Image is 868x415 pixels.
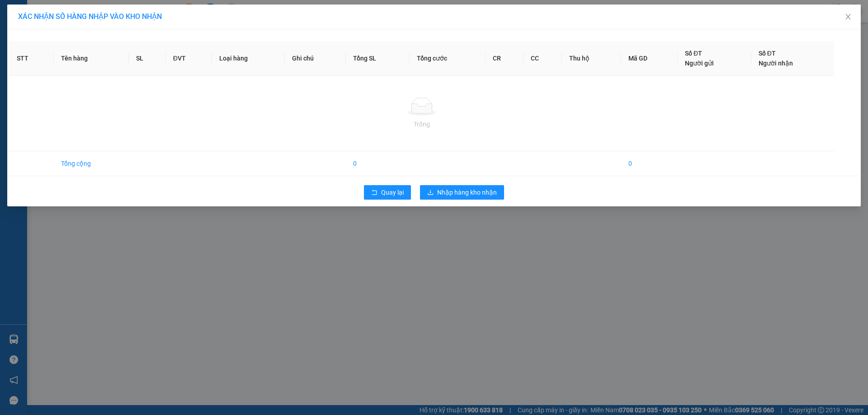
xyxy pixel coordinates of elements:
[427,189,434,196] span: download
[371,189,377,196] span: rollback
[9,41,54,76] th: STT
[166,41,212,76] th: ĐVT
[129,41,165,76] th: SL
[381,187,404,197] span: Quay lại
[685,50,702,57] span: Số ĐT
[85,22,378,33] li: 271 - [PERSON_NAME] - [GEOGRAPHIC_DATA] - [GEOGRAPHIC_DATA]
[212,41,285,76] th: Loại hàng
[844,13,852,20] span: close
[420,185,504,200] button: downloadNhập hàng kho nhận
[346,151,410,176] td: 0
[835,5,861,30] button: Close
[17,119,827,129] div: Trống
[54,151,129,176] td: Tổng cộng
[759,50,776,57] span: Số ĐT
[18,12,162,21] span: XÁC NHẬN SỐ HÀNG NHẬP VÀO KHO NHẬN
[11,61,108,76] b: GỬI : VP Cái Dăm
[685,60,714,67] span: Người gửi
[364,185,411,200] button: rollbackQuay lại
[437,187,497,197] span: Nhập hàng kho nhận
[486,41,524,76] th: CR
[346,41,410,76] th: Tổng SL
[54,41,129,76] th: Tên hàng
[759,60,793,67] span: Người nhận
[11,11,79,56] img: logo.jpg
[410,41,486,76] th: Tổng cước
[562,41,621,76] th: Thu hộ
[621,41,678,76] th: Mã GD
[524,41,562,76] th: CC
[621,151,678,176] td: 0
[285,41,346,76] th: Ghi chú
